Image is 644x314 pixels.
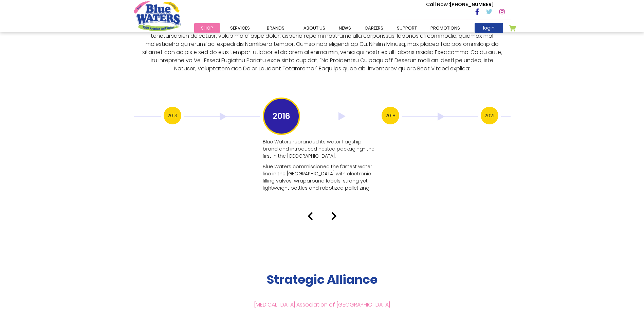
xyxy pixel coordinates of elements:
[230,25,250,31] span: Services
[254,301,390,309] a: [MEDICAL_DATA] Association of [GEOGRAPHIC_DATA]
[481,107,498,124] h3: 2021
[263,98,300,135] h3: 2016
[263,163,378,192] p: Blue Waters commissioned the fastest water line in the [GEOGRAPHIC_DATA] with electronic filling ...
[263,138,378,160] p: Blue Waters rebranded its water flagship brand and introduced nested packaging- the first in the ...
[475,23,503,33] a: login
[134,1,181,31] a: store logo
[201,25,213,31] span: Shop
[358,23,390,33] a: careers
[426,1,494,8] p: [PHONE_NUMBER]
[297,23,332,33] a: about us
[424,23,467,33] a: Promotions
[164,107,181,124] h3: 2013
[426,1,450,8] span: Call Now :
[390,23,424,33] a: support
[267,25,284,31] span: Brands
[382,107,399,124] h3: 2018
[134,272,511,287] h2: Strategic Alliance
[332,23,358,33] a: News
